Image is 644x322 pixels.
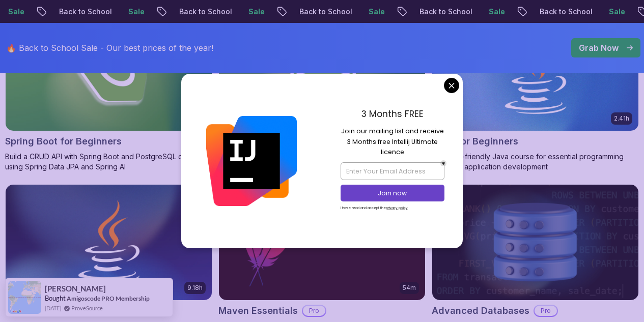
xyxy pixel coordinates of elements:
[432,304,529,318] h2: Advanced Databases
[170,7,239,17] p: Back to School
[45,284,106,293] span: [PERSON_NAME]
[71,304,103,312] a: ProveSource
[303,306,325,316] p: Pro
[403,284,416,292] p: 54m
[119,7,151,17] p: Sale
[410,7,479,17] p: Back to School
[67,295,150,302] a: Amigoscode PRO Membership
[239,7,271,17] p: Sale
[432,15,638,131] img: Java for Beginners card
[530,7,599,17] p: Back to School
[359,7,391,17] p: Sale
[579,42,619,54] p: Grab Now
[290,7,359,17] p: Back to School
[5,134,122,149] h2: Spring Boot for Beginners
[599,7,632,17] p: Sale
[6,185,212,300] img: Java for Developers card
[187,284,203,292] p: 9.18h
[49,7,119,17] p: Back to School
[219,15,425,131] img: Spring Data JPA card
[5,15,212,172] a: Spring Boot for Beginners card1.67hNEWSpring Boot for BeginnersBuild a CRUD API with Spring Boot ...
[6,15,212,131] img: Spring Boot for Beginners card
[479,7,512,17] p: Sale
[614,114,629,123] p: 2.41h
[5,152,212,172] p: Build a CRUD API with Spring Boot and PostgreSQL database using Spring Data JPA and Spring AI
[432,185,638,300] img: Advanced Databases card
[535,306,557,316] p: Pro
[432,152,639,172] p: Beginner-friendly Java course for essential programming skills and application development
[6,42,213,54] p: 🔥 Back to School Sale - Our best prices of the year!
[45,304,61,312] span: [DATE]
[45,294,66,302] span: Bought
[8,281,41,314] img: provesource social proof notification image
[432,134,518,149] h2: Java for Beginners
[218,304,298,318] h2: Maven Essentials
[432,15,639,172] a: Java for Beginners card2.41hJava for BeginnersBeginner-friendly Java course for essential program...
